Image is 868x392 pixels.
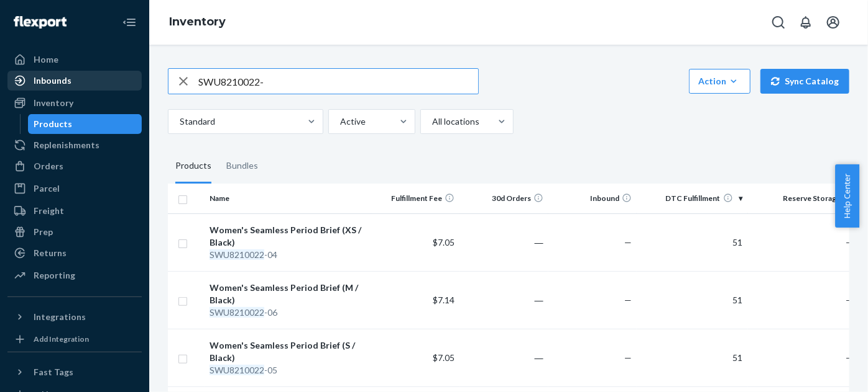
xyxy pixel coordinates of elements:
[34,334,89,344] div: Add Integration
[7,332,142,347] a: Add Integration
[34,226,53,238] div: Prep
[7,243,142,263] a: Returns
[459,213,548,271] td: ―
[637,271,747,329] td: 51
[7,156,142,176] a: Orders
[846,352,854,363] span: —
[339,115,340,128] input: Active
[210,282,366,306] div: Women's Seamless Period Brief (M / Black)
[459,184,548,213] th: 30d Orders
[637,329,747,386] td: 51
[34,53,58,66] div: Home
[846,295,854,305] span: —
[624,352,632,363] span: —
[226,149,258,184] div: Bundles
[34,366,73,378] div: Fast Tags
[34,97,73,109] div: Inventory
[459,271,548,329] td: ―
[159,4,236,40] ol: breadcrumbs
[34,139,99,151] div: Replenishments
[7,201,142,221] a: Freight
[624,237,632,247] span: —
[7,135,142,155] a: Replenishments
[210,306,366,319] div: -06
[178,115,180,128] input: Standard
[7,222,142,242] a: Prep
[748,184,859,213] th: Reserve Storage
[760,69,849,94] button: Sync Catalog
[7,93,142,113] a: Inventory
[175,149,211,184] div: Products
[7,265,142,285] a: Reporting
[169,15,226,29] a: Inventory
[371,184,460,213] th: Fulfillment Fee
[624,295,632,305] span: —
[431,115,432,128] input: All locations
[846,237,854,247] span: —
[34,118,73,130] div: Products
[689,69,750,94] button: Action
[637,184,747,213] th: DTC Fulfillment
[766,10,791,35] button: Open Search Box
[7,71,142,91] a: Inbounds
[548,184,637,213] th: Inbound
[34,160,63,172] div: Orders
[198,69,478,94] input: Search inventory by name or sku
[34,311,86,323] div: Integrations
[698,75,741,87] div: Action
[34,247,67,259] div: Returns
[210,249,264,260] em: SWU8210022
[210,249,366,261] div: -04
[7,179,142,198] a: Parcel
[637,213,747,271] td: 51
[7,50,142,69] a: Home
[210,224,366,249] div: Women's Seamless Period Brief (XS / Black)
[210,364,366,376] div: -05
[205,184,371,213] th: Name
[433,295,455,305] span: $7.14
[34,269,75,282] div: Reporting
[459,329,548,386] td: ―
[34,205,64,217] div: Freight
[14,16,67,29] img: Flexport logo
[34,182,60,195] div: Parcel
[7,362,142,382] button: Fast Tags
[7,307,142,327] button: Integrations
[835,164,859,228] button: Help Center
[433,237,455,247] span: $7.05
[34,74,72,87] div: Inbounds
[210,339,366,364] div: Women's Seamless Period Brief (S / Black)
[210,365,264,375] em: SWU8210022
[793,10,818,35] button: Open notifications
[210,307,264,318] em: SWU8210022
[433,352,455,363] span: $7.05
[28,114,142,134] a: Products
[117,10,142,35] button: Close Navigation
[821,10,846,35] button: Open account menu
